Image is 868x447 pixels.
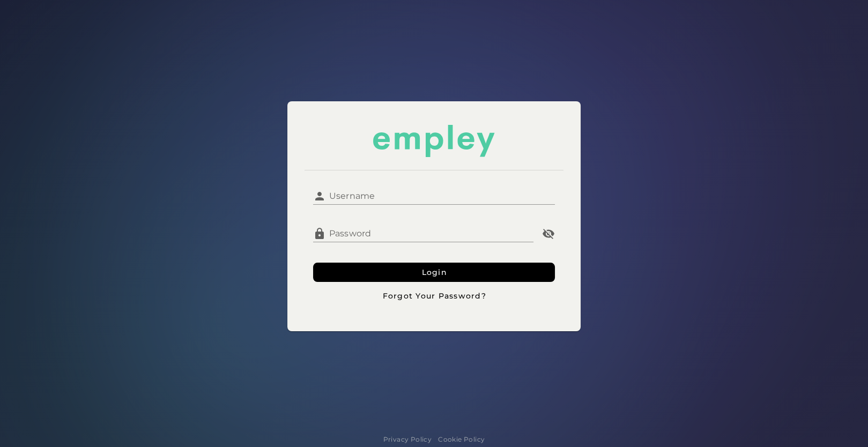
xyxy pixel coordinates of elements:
i: Password appended action [542,227,555,240]
a: Cookie Policy [438,434,485,445]
button: Login [313,263,555,282]
button: Forgot Your Password? [313,286,555,306]
a: Privacy Policy [383,434,432,445]
span: Forgot Your Password? [382,291,486,301]
span: Login [421,267,447,277]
